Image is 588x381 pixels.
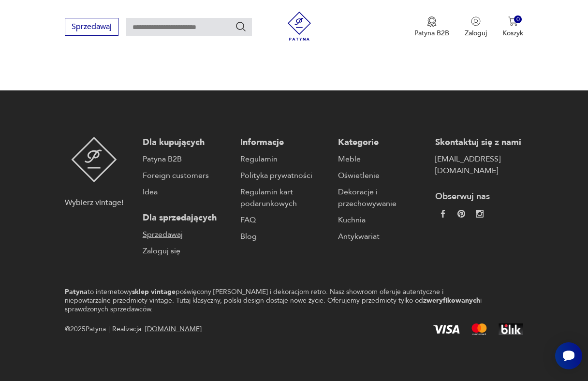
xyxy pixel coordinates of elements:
[414,16,449,38] a: Ikona medaluPatyna B2B
[143,229,231,240] a: Sprzedawaj
[112,323,202,335] span: Realizacja:
[65,288,490,314] p: to internetowy poświęcony [PERSON_NAME] i dekoracjom retro. Nasz showroom oferuje autentyczne i n...
[427,16,437,27] img: Ikona medalu
[65,18,118,36] button: Sprzedawaj
[471,16,481,26] img: Ikonka użytkownika
[439,210,447,218] img: da9060093f698e4c3cedc1453eec5031.webp
[145,324,202,334] a: [DOMAIN_NAME]
[240,214,328,226] a: FAQ
[240,137,328,148] p: Informacje
[143,186,231,198] a: Idea
[108,323,110,335] div: |
[414,16,449,38] button: Patyna B2B
[499,323,523,335] img: BLIK
[465,16,487,38] button: Zaloguj
[338,231,426,242] a: Antykwariat
[285,12,314,41] img: Patyna - sklep z meblami i dekoracjami vintage
[338,153,426,165] a: Meble
[514,15,522,24] div: 0
[65,287,88,296] strong: Patyna
[240,186,328,209] a: Regulamin kart podarunkowych
[435,153,523,176] a: [EMAIL_ADDRESS][DOMAIN_NAME]
[476,210,484,218] img: c2fd9cf7f39615d9d6839a72ae8e59e5.webp
[414,29,449,38] p: Patyna B2B
[240,170,328,181] a: Polityka prywatności
[143,137,231,148] p: Dla kupujących
[465,29,487,38] p: Zaloguj
[143,170,231,181] a: Foreign customers
[143,245,231,257] a: Zaloguj się
[338,214,426,226] a: Kuchnia
[502,16,523,38] button: 0Koszyk
[338,186,426,209] a: Dekoracje i przechowywanie
[555,342,582,369] iframe: Smartsupp widget button
[65,24,118,31] a: Sprzedawaj
[338,170,426,181] a: Oświetlenie
[235,21,247,32] button: Szukaj
[65,197,123,208] p: Wybierz vintage!
[435,191,523,203] p: Obserwuj nas
[457,210,465,218] img: 37d27d81a828e637adc9f9cb2e3d3a8a.webp
[508,16,518,26] img: Ikona koszyka
[132,287,176,296] strong: sklep vintage
[240,231,328,242] a: Blog
[502,29,523,38] p: Koszyk
[435,137,523,148] p: Skontaktuj się z nami
[240,153,328,165] a: Regulamin
[471,323,487,335] img: Mastercard
[71,137,117,182] img: Patyna - sklep z meblami i dekoracjami vintage
[143,153,231,165] a: Patyna B2B
[433,325,460,334] img: Visa
[423,296,480,305] strong: zweryfikowanych
[65,323,106,335] span: @ 2025 Patyna
[143,212,231,224] p: Dla sprzedających
[338,137,426,148] p: Kategorie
